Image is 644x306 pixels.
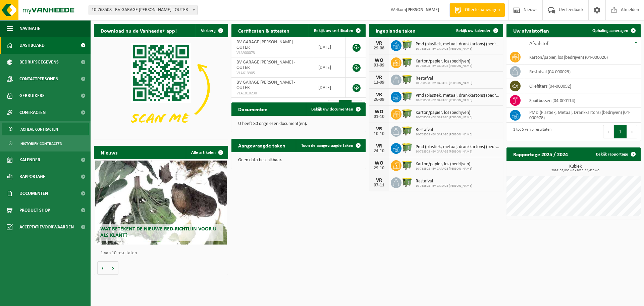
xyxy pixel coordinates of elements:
[401,56,413,68] img: WB-1100-HPE-GN-50
[416,144,500,150] span: Pmd (plastiek, metaal, drankkartons) (bedrijven)
[19,37,45,54] span: Dashboard
[94,24,183,37] h2: Download nu de Vanheede+ app!
[372,97,386,102] div: 26-09
[401,91,413,102] img: WB-0660-HPE-GN-51
[627,125,637,138] button: Next
[524,79,641,93] td: oliefilters (04-000092)
[401,125,413,136] img: WB-1100-HPE-GN-51
[416,81,472,85] span: 10-768508 - BV GARAGE [PERSON_NAME]
[510,124,551,139] div: 1 tot 5 van 5 resultaten
[416,93,500,98] span: Pmd (plastiek, metaal, drankkartons) (bedrijven)
[416,98,500,102] span: 10-768508 - BV GARAGE [PERSON_NAME]
[372,126,386,132] div: VR
[603,125,614,138] button: Previous
[449,3,505,17] a: Offerte aanvragen
[236,71,308,76] span: VLA613905
[372,46,386,51] div: 29-08
[416,110,472,116] span: Karton/papier, los (bedrijven)
[416,150,500,154] span: 10-768508 - BV GARAGE [PERSON_NAME]
[401,176,413,188] img: WB-1100-HPE-GN-51
[238,158,359,163] p: Geen data beschikbaar.
[2,123,89,135] a: Actieve contracten
[306,102,365,116] a: Bekijk uw documenten
[401,108,413,119] img: WB-1100-HPE-GN-50
[186,146,227,159] a: Alle artikelen
[20,123,58,136] span: Actieve contracten
[238,122,359,126] p: U heeft 80 ongelezen document(en).
[524,64,641,79] td: restafval (04-000029)
[231,139,292,152] h2: Aangevraagde taken
[506,147,575,161] h2: Rapportage 2025 / 2024
[372,132,386,136] div: 10-10
[372,80,386,85] div: 12-09
[614,125,627,138] button: 1
[510,169,641,172] span: 2024: 35,860 m3 - 2025: 24,420 m3
[19,219,74,235] span: Acceptatievoorwaarden
[401,39,413,51] img: WB-0660-HPE-GN-51
[416,179,472,184] span: Restafval
[94,146,124,159] h2: Nieuws
[416,42,500,47] span: Pmd (plastiek, metaal, drankkartons) (bedrijven)
[372,109,386,115] div: WO
[416,116,472,120] span: 10-768508 - BV GARAGE [PERSON_NAME]
[463,7,501,13] span: Offerte aanvragen
[524,108,641,123] td: PMD (Plastiek, Metaal, Drankkartons) (bedrijven) (04-000978)
[369,24,422,37] h2: Ingeplande taken
[416,184,472,188] span: 10-768508 - BV GARAGE [PERSON_NAME]
[372,166,386,171] div: 29-10
[19,87,45,104] span: Gebruikers
[451,24,502,37] a: Bekijk uw kalender
[94,37,228,138] img: Download de VHEPlus App
[401,159,413,171] img: WB-1100-HPE-GN-50
[416,162,472,167] span: Karton/papier, los (bedrijven)
[20,137,62,150] span: Historiek contracten
[401,142,413,154] img: WB-0660-HPE-GN-51
[592,29,628,33] span: Ophaling aanvragen
[372,58,386,63] div: WO
[236,40,295,50] span: BV GARAGE [PERSON_NAME] - OUTER
[19,168,45,185] span: Rapportage
[372,63,386,68] div: 03-09
[456,29,491,33] span: Bekijk uw kalender
[296,139,365,152] a: Toon de aangevraagde taken
[372,149,386,154] div: 24-10
[19,104,46,121] span: Contracten
[301,143,353,148] span: Toon de aangevraagde taken
[372,115,386,119] div: 01-10
[372,183,386,188] div: 07-11
[406,7,439,12] strong: [PERSON_NAME]
[416,59,472,64] span: Karton/papier, los (bedrijven)
[19,151,40,168] span: Kalender
[506,24,556,37] h2: Uw afvalstoffen
[236,50,308,56] span: VLA900073
[19,202,50,219] span: Product Shop
[372,161,386,166] div: WO
[416,64,472,68] span: 10-768508 - BV GARAGE [PERSON_NAME]
[236,60,295,70] span: BV GARAGE [PERSON_NAME] - OUTER
[510,164,641,172] h3: Kubiek
[231,24,296,37] h2: Certificaten & attesten
[108,261,118,275] button: Volgende
[2,137,89,150] a: Historiek contracten
[587,24,640,37] a: Ophaling aanvragen
[309,24,365,37] a: Bekijk uw certificaten
[372,178,386,183] div: VR
[372,75,386,80] div: VR
[19,54,59,71] span: Bedrijfsgegevens
[524,50,641,64] td: karton/papier, los (bedrijven) (04-000026)
[314,29,353,33] span: Bekijk uw certificaten
[416,167,472,171] span: 10-768508 - BV GARAGE [PERSON_NAME]
[372,92,386,97] div: VR
[372,41,386,46] div: VR
[313,57,346,78] td: [DATE]
[236,91,308,96] span: VLA1810230
[313,37,346,57] td: [DATE]
[416,133,472,137] span: 10-768508 - BV GARAGE [PERSON_NAME]
[201,29,216,33] span: Verberg
[313,78,346,98] td: [DATE]
[372,143,386,149] div: VR
[529,41,548,46] span: Afvalstof
[95,161,227,245] a: Wat betekent de nieuwe RED-richtlijn voor u als klant?
[196,24,227,37] button: Verberg
[524,93,641,108] td: spuitbussen (04-000114)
